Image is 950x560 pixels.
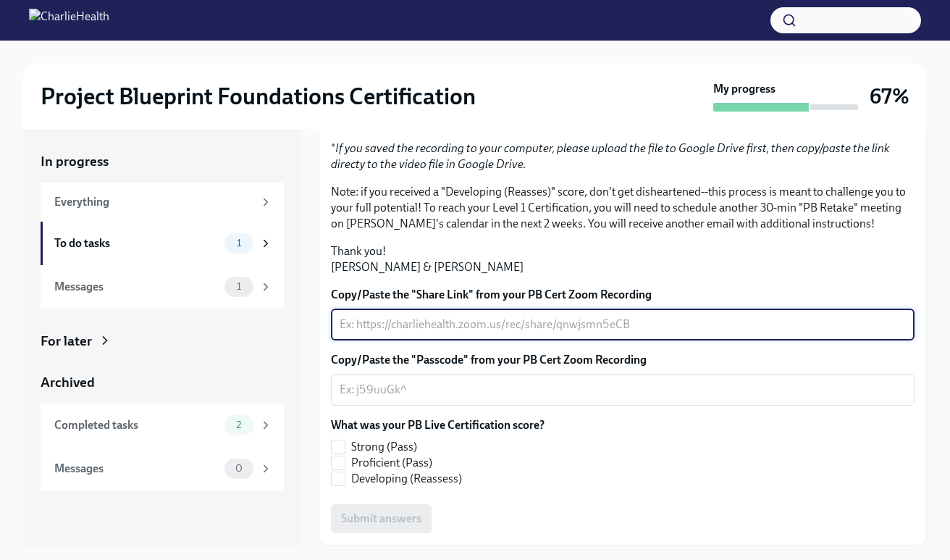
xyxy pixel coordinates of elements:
div: Everything [54,194,253,210]
a: For later [41,332,284,351]
label: Copy/Paste the "Share Link" from your PB Cert Zoom Recording [331,287,915,303]
h2: Project Blueprint Foundations Certification [41,82,476,111]
strong: My progress [713,81,775,97]
span: Proficient (Pass) [351,455,432,471]
div: Messages [54,461,219,477]
a: Archived [41,373,284,392]
span: 2 [227,419,250,430]
h3: 67% [870,83,909,109]
a: Everything [41,183,284,222]
span: Strong (Pass) [351,439,417,455]
em: If you saved the recording to your computer, please upload the file to Google Drive first, then c... [331,141,890,171]
a: Messages1 [41,265,284,309]
label: What was your PB Live Certification score? [331,417,545,433]
a: Messages0 [41,447,284,490]
span: Developing (Reassess) [351,471,462,487]
img: CharlieHealth [29,9,109,32]
div: For later [41,332,92,351]
span: 1 [228,238,250,248]
div: Messages [54,279,219,295]
a: Completed tasks2 [41,404,284,447]
a: In progress [41,152,284,171]
label: Copy/Paste the "Passcode" from your PB Cert Zoom Recording [331,352,915,368]
div: Completed tasks [54,417,219,433]
div: To do tasks [54,235,219,251]
p: Thank you! [PERSON_NAME] & [PERSON_NAME] [331,243,915,275]
a: To do tasks1 [41,222,284,265]
span: 0 [227,463,251,474]
span: 1 [228,281,250,292]
p: Note: if you received a "Developing (Reasses)" score, don't get disheartened--this process is mea... [331,184,915,232]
